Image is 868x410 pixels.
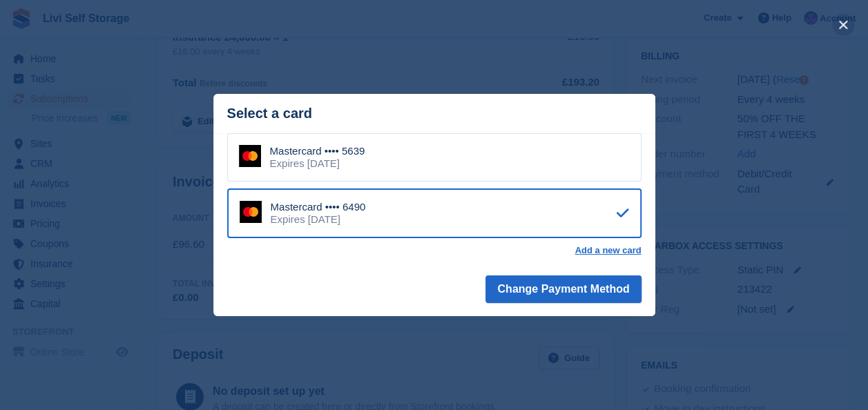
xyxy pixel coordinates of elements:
div: Expires [DATE] [270,157,365,170]
img: Mastercard Logo [239,145,261,167]
button: Change Payment Method [485,275,641,303]
div: Select a card [227,106,642,121]
a: Add a new card [575,245,641,256]
div: Mastercard •••• 6490 [271,201,366,213]
div: Mastercard •••• 5639 [270,145,365,157]
div: Expires [DATE] [271,213,366,226]
img: Mastercard Logo [240,201,262,223]
button: close [832,14,854,36]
